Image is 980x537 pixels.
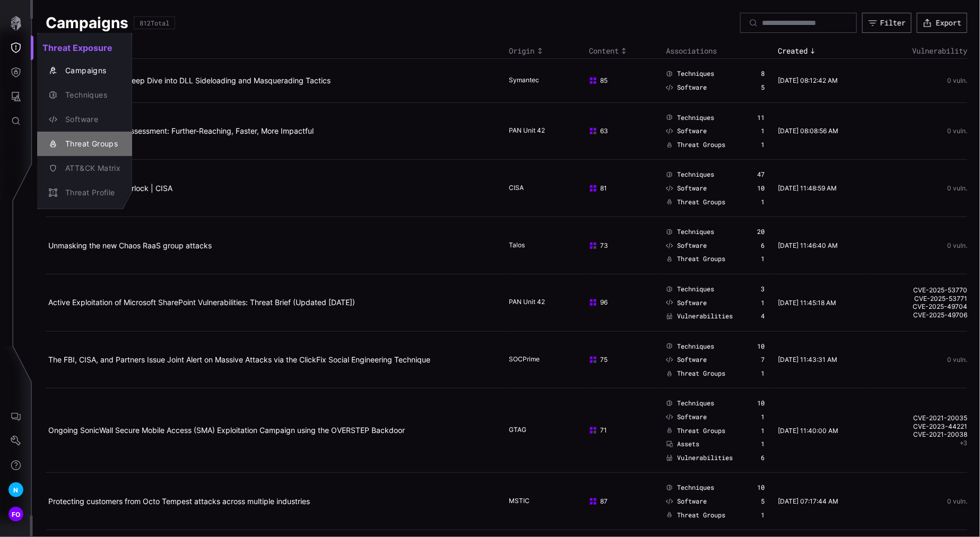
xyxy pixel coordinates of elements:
button: Software [37,107,132,132]
button: Campaigns [37,58,132,83]
div: Software [60,113,120,126]
div: ATT&CK Matrix [60,162,120,175]
div: Threat Profile [60,186,120,200]
button: Threat Profile [37,180,132,205]
div: Techniques [60,89,120,102]
button: Threat Groups [37,132,132,156]
h2: Threat Exposure [37,37,132,58]
div: Campaigns [60,64,120,77]
div: Threat Groups [60,137,120,151]
button: Techniques [37,83,132,107]
button: ATT&CK Matrix [37,156,132,180]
